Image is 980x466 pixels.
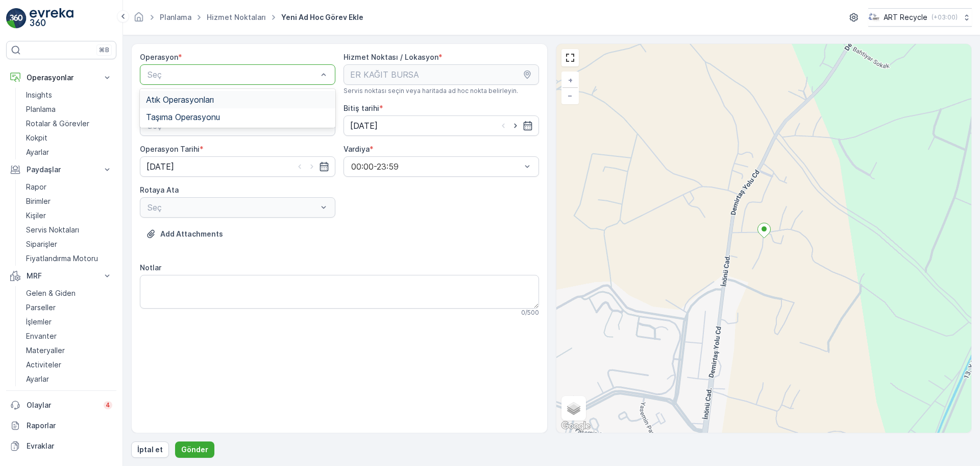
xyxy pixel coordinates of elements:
[22,300,116,315] a: Parseller
[22,180,116,194] a: Rapor
[6,415,116,436] a: Raporlar
[559,420,593,433] img: Google
[344,64,539,85] input: ER KAĞIT BURSA
[22,329,116,343] a: Envanter
[140,156,335,177] input: dd/mm/yyyy
[175,441,214,458] button: Gönder
[521,309,539,317] p: 0 / 500
[22,194,116,208] a: Birimler
[207,13,266,21] a: Hizmet Noktaları
[22,102,116,116] a: Planlama
[344,53,438,61] label: Hizmet Noktası / Lokasyon
[6,266,116,286] button: MRF
[562,397,585,420] a: Layers
[146,112,220,122] span: Taşıma Operasyonu
[6,436,116,456] a: Evraklar
[568,76,573,84] span: +
[26,147,49,157] p: Ayarlar
[26,90,52,100] p: Insights
[140,226,229,242] button: Dosya Yükle
[146,95,214,104] span: Atık Operasyonları
[344,104,379,112] label: Bitiş tarihi
[22,372,116,386] a: Ayarlar
[868,12,879,23] img: image_23.png
[6,159,116,180] button: Paydaşlar
[140,53,178,61] label: Operasyon
[148,68,317,81] p: Seç
[26,182,46,192] p: Rapor
[26,211,46,221] p: Kişiler
[140,185,179,194] label: Rotaya Ata
[26,253,98,264] p: Fiyatlandırma Motoru
[932,13,958,21] p: ( +03:00 )
[22,116,116,131] a: Rotalar & Görevler
[27,421,112,431] p: Raporlar
[26,133,47,143] p: Kokpit
[22,208,116,223] a: Kişiler
[26,331,57,341] p: Envanter
[27,271,96,281] p: MRF
[559,420,593,433] a: Bu bölgeyi Google Haritalar'da açın (yeni pencerede açılır)
[27,165,96,175] p: Paydaşlar
[181,445,208,455] p: Gönder
[22,145,116,159] a: Ayarlar
[27,441,112,451] p: Evraklar
[26,317,52,327] p: İşlemler
[568,91,573,100] span: −
[22,223,116,237] a: Servis Noktaları
[26,119,89,129] p: Rotalar & Görevler
[99,46,109,54] p: ⌘B
[27,400,97,410] p: Olaylar
[884,12,927,22] p: ART Recycle
[344,87,518,95] span: Servis noktası seçin veya haritada ad hoc nokta belirleyin.
[26,302,56,313] p: Parseller
[106,401,110,409] p: 4
[160,13,191,21] a: Planlama
[26,196,51,206] p: Birimler
[26,239,57,249] p: Siparişler
[344,145,370,153] label: Vardiya
[22,131,116,145] a: Kokpit
[26,360,61,370] p: Activiteler
[30,8,73,29] img: logo_light-DOdMpM7g.png
[133,15,144,24] a: Ana Sayfa
[26,225,79,235] p: Servis Noktaları
[22,343,116,358] a: Materyaller
[279,12,365,22] span: Yeni Ad Hoc Görev Ekle
[6,395,116,415] a: Olaylar4
[26,345,65,356] p: Materyaller
[562,88,578,103] a: Uzaklaştır
[6,67,116,88] button: Operasyonlar
[131,441,169,458] button: İptal et
[26,374,49,384] p: Ayarlar
[562,50,578,65] a: View Fullscreen
[868,8,972,27] button: ART Recycle(+03:00)
[22,286,116,300] a: Gelen & Giden
[26,104,56,114] p: Planlama
[6,8,27,29] img: logo
[562,73,578,88] a: Yakınlaştır
[22,88,116,102] a: Insights
[22,358,116,372] a: Activiteler
[140,263,161,272] label: Notlar
[137,445,163,455] p: İptal et
[27,73,96,83] p: Operasyonlar
[160,229,223,239] p: Add Attachments
[344,115,539,136] input: dd/mm/yyyy
[26,288,76,298] p: Gelen & Giden
[22,315,116,329] a: İşlemler
[22,237,116,251] a: Siparişler
[22,251,116,266] a: Fiyatlandırma Motoru
[140,145,200,153] label: Operasyon Tarihi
